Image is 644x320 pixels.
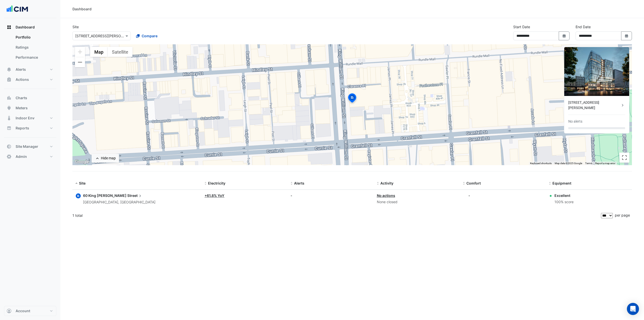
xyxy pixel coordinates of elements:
[90,47,108,57] button: Show street map
[615,213,630,217] span: per page
[7,116,12,121] app-icon: Indoor Env
[554,193,574,198] div: Excellent
[624,34,629,38] fa-icon: Select Date
[530,162,552,165] button: Keyboard shortcuts
[552,181,571,185] span: Equipment
[619,153,629,163] button: Toggle fullscreen view
[4,141,56,152] button: Site Manager
[16,144,38,149] span: Site Manager
[4,113,56,123] button: Indoor Env
[83,199,155,205] div: [GEOGRAPHIC_DATA], [GEOGRAPHIC_DATA]
[16,308,30,313] span: Account
[568,100,620,111] div: [STREET_ADDRESS][PERSON_NAME]
[627,303,639,315] div: Open Intercom Messenger
[554,199,574,205] div: 100% score
[74,159,90,165] a: Open this area in Google Maps (opens a new window)
[468,193,470,198] div: -
[562,34,567,38] fa-icon: Select Date
[7,144,12,149] app-icon: Site Manager
[16,25,35,30] span: Dashboard
[74,159,90,165] img: Google
[16,126,29,131] span: Reports
[7,105,12,111] app-icon: Meters
[4,93,56,103] button: Charts
[347,93,358,105] img: site-pin-selected.svg
[127,193,143,198] span: Street
[513,24,530,29] label: Start Date
[83,193,127,198] span: 60 King [PERSON_NAME]
[4,22,56,32] button: Dashboard
[4,103,56,113] button: Meters
[7,126,12,131] app-icon: Reports
[208,181,225,185] span: Electricity
[4,75,56,85] button: Actions
[380,181,393,185] span: Activity
[12,32,56,42] a: Portfolio
[7,154,12,159] app-icon: Admin
[555,162,582,165] span: Map data ©2025 Google
[108,47,133,57] button: Show satellite imagery
[595,162,615,165] a: Report a map error
[16,105,28,111] span: Meters
[568,119,582,124] div: No alerts
[4,64,56,75] button: Alerts
[142,33,157,39] span: Compare
[75,57,85,67] button: Zoom out
[294,181,304,185] span: Alerts
[12,42,56,52] a: Ratings
[72,209,600,222] div: 1 total
[4,306,56,316] button: Account
[377,193,395,198] a: No actions
[576,24,591,29] label: End Date
[133,31,161,40] button: Compare
[72,24,79,29] label: Site
[92,154,119,163] button: Hide map
[16,95,27,100] span: Charts
[16,67,26,72] span: Alerts
[585,162,592,165] a: Terms (opens in new tab)
[7,77,12,82] app-icon: Actions
[564,47,629,96] img: 60 King William Street
[4,32,56,64] div: Dashboard
[6,4,29,14] img: Company Logo
[7,95,12,100] app-icon: Charts
[205,193,224,198] a: +61.8% YoY
[466,181,481,185] span: Comfort
[75,47,85,57] button: Zoom in
[16,116,34,121] span: Indoor Env
[16,154,27,159] span: Admin
[4,123,56,133] button: Reports
[377,199,457,205] div: None closed
[4,152,56,162] button: Admin
[291,193,371,198] div: -
[16,77,29,82] span: Actions
[101,156,116,161] div: Hide map
[72,6,92,12] div: Dashboard
[79,181,86,185] span: Site
[7,25,12,30] app-icon: Dashboard
[12,52,56,62] a: Performance
[7,67,12,72] app-icon: Alerts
